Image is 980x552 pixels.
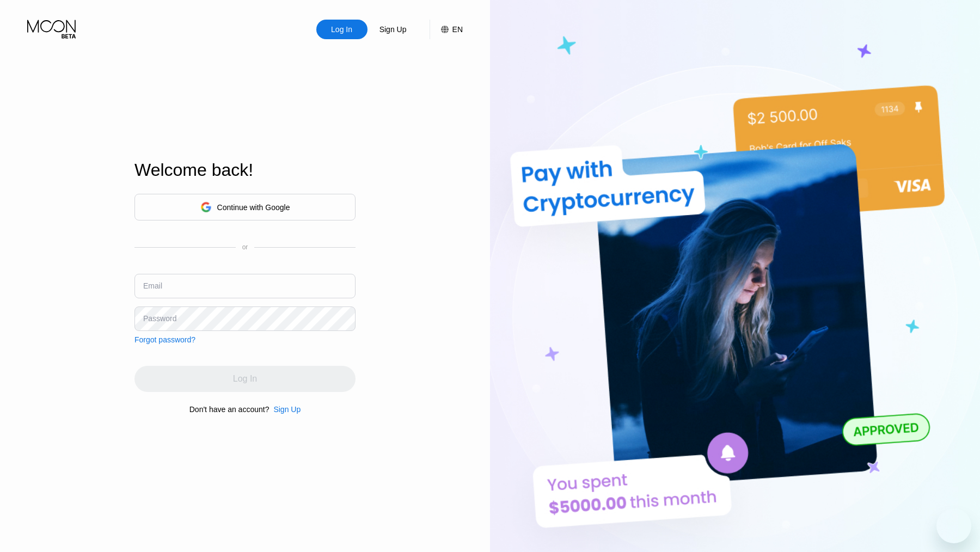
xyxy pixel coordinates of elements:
div: Log In [330,24,353,35]
div: Forgot password? [134,335,195,344]
div: Welcome back! [134,160,356,180]
div: Continue with Google [217,203,290,212]
div: Don't have an account? [189,405,269,414]
div: Sign Up [273,405,301,414]
div: Log In [316,20,367,39]
div: or [242,243,248,251]
div: EN [452,25,463,34]
div: EN [430,20,463,39]
div: Sign Up [378,24,408,35]
div: Sign Up [269,405,301,414]
iframe: Button to launch messaging window [936,508,971,543]
div: Email [143,281,162,290]
div: Sign Up [367,20,419,39]
div: Continue with Google [134,194,356,220]
div: Password [143,314,176,323]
